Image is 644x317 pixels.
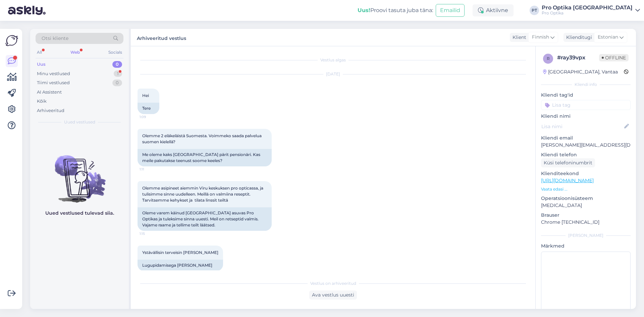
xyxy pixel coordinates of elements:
[541,142,631,149] p: [PERSON_NAME][EMAIL_ADDRESS][DOMAIN_NAME]
[541,212,631,219] p: Brauser
[310,280,356,286] span: Vestlus on arhiveeritud
[541,92,631,99] p: Kliendi tag'id
[358,6,433,14] div: Proovi tasuta juba täna:
[358,7,370,13] b: Uus!
[541,100,631,110] input: Lisa tag
[138,103,159,114] div: Tere
[137,33,186,42] label: Arhiveeritud vestlus
[114,70,122,77] div: 1
[541,135,631,142] p: Kliendi email
[541,113,631,120] p: Kliendi nimi
[541,243,631,250] p: Märkmed
[541,82,631,88] div: Kliendi info
[112,80,122,86] div: 0
[541,158,595,167] div: Küsi telefoninumbrit
[142,133,263,144] span: Olemme 2 eläkeläistä Suomesta. Voimmeko saada palvelua suomen kielellä?
[142,250,218,255] span: Ystävällisin terveisin [PERSON_NAME]
[138,71,529,77] div: [DATE]
[37,89,62,96] div: AI Assistent
[37,98,47,105] div: Kõik
[64,119,95,125] span: Uued vestlused
[30,143,129,204] img: No chats
[598,34,618,41] span: Estonian
[541,151,631,158] p: Kliendi telefon
[37,107,64,114] div: Arhiveeritud
[112,61,122,68] div: 0
[541,232,631,239] div: [PERSON_NAME]
[36,48,43,57] div: All
[541,123,623,130] input: Lisa nimi
[69,48,81,57] div: Web
[140,231,165,236] span: 1:15
[541,202,631,209] p: [MEDICAL_DATA]
[37,61,46,68] div: Uus
[541,219,631,226] p: Chrome [TECHNICAL_ID]
[532,34,549,41] span: Finnish
[140,167,165,172] span: 1:11
[542,5,633,10] div: Pro Optika [GEOGRAPHIC_DATA]
[5,34,18,47] img: Askly Logo
[142,93,149,98] span: Hei
[138,57,529,63] div: Vestlus algas
[142,186,264,203] span: Olemme asipineet aiemmin Viru keskuksen pro opticassa, ja tulisimme sinne uudelleen. Meillä on va...
[138,260,223,271] div: Lugupidamisega [PERSON_NAME]
[547,56,550,61] span: r
[541,177,594,183] a: [URL][DOMAIN_NAME]
[542,10,633,16] div: Pro Optika
[107,48,123,57] div: Socials
[37,80,70,86] div: Tiimi vestlused
[557,54,599,62] div: # ray39vpx
[436,4,465,17] button: Emailid
[140,114,165,119] span: 1:09
[541,195,631,202] p: Operatsioonisüsteem
[543,68,618,75] div: [GEOGRAPHIC_DATA], Vantaa
[138,149,272,166] div: Me oleme kaks [GEOGRAPHIC_DATA] pärit pensionäri. Kas meile pakutakse teenust soome keeles?
[309,290,357,300] div: Ava vestlus uuesti
[510,34,526,41] div: Klient
[45,210,114,217] p: Uued vestlused tulevad siia.
[541,186,631,192] p: Vaata edasi ...
[541,170,631,177] p: Klienditeekond
[138,207,272,231] div: Oleme varem käinud [GEOGRAPHIC_DATA] asuvas Pro Optikas ja tuleksime sinna uuesti. Meil ​​on rets...
[563,34,592,41] div: Klienditugi
[42,35,68,42] span: Otsi kliente
[599,54,629,61] span: Offline
[530,6,539,15] div: PT
[473,4,514,16] div: Aktiivne
[37,70,70,77] div: Minu vestlused
[542,5,640,16] a: Pro Optika [GEOGRAPHIC_DATA]Pro Optika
